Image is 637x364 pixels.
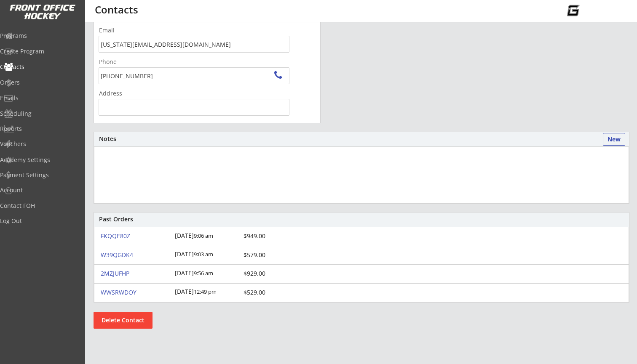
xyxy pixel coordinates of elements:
div: Address [99,90,150,96]
div: [DATE] [175,246,236,265]
a: FKQQE80Z [101,233,170,240]
div: Email [99,27,289,33]
div: Phone [99,59,150,65]
font: 9:03 am [194,250,213,258]
div: $929.00 [244,271,289,276]
div: $949.00 [244,233,289,239]
font: 9:06 am [194,232,213,239]
a: W39QGDK4 [101,252,170,259]
font: 9:56 am [194,269,213,277]
a: WWSRWDOY [101,290,170,296]
a: 2MZJUFHP [101,271,170,277]
button: Delete Contact [94,312,153,329]
div: [DATE] [175,284,236,303]
div: 2MZJUFHP [101,271,170,276]
div: $579.00 [244,252,289,258]
div: $529.00 [244,290,289,295]
button: New [603,133,625,146]
div: [DATE] [175,227,236,246]
div: W39QGDK4 [101,252,170,258]
font: 12:49 pm [194,288,217,295]
div: WWSRWDOY [101,290,170,295]
div: FKQQE80Z [101,233,170,239]
div: [DATE] [175,265,236,284]
div: Past Orders [99,216,624,222]
div: Notes [99,136,624,142]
